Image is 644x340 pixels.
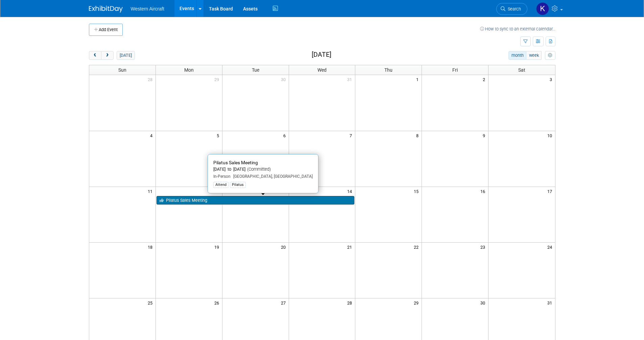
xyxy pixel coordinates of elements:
span: Western Aircraft [131,6,164,11]
button: week [526,51,542,60]
span: Mon [184,67,194,73]
span: 2 [482,75,488,83]
span: Pilatus Sales Meeting [213,160,258,165]
span: 28 [147,75,156,83]
span: Tue [252,67,259,73]
img: Kindra Mahler [536,2,549,15]
span: 8 [415,131,422,140]
span: 6 [283,131,289,140]
span: 11 [147,187,156,195]
span: 29 [214,75,222,83]
span: Thu [384,67,392,73]
button: next [101,51,114,60]
span: Fri [452,67,458,73]
span: Wed [317,67,327,73]
span: 3 [549,75,555,83]
button: Add Event [89,24,123,36]
span: 14 [347,187,355,195]
span: 25 [147,298,156,307]
span: Search [505,6,521,11]
span: 31 [347,75,355,83]
button: month [508,51,526,60]
button: prev [89,51,101,60]
span: 28 [347,298,355,307]
a: How to sync to an external calendar... [480,26,555,31]
span: 23 [480,243,488,251]
h2: [DATE] [312,51,331,58]
span: 26 [214,298,222,307]
button: myCustomButton [545,51,555,60]
span: 4 [149,131,156,140]
div: Attend [213,182,229,188]
span: 19 [214,243,222,251]
span: 31 [547,298,555,307]
span: 10 [547,131,555,140]
img: ExhibitDay [89,6,123,13]
span: Sat [518,67,525,73]
span: 5 [216,131,222,140]
span: 9 [482,131,488,140]
i: Personalize Calendar [548,53,552,58]
div: [DATE] to [DATE] [213,167,313,172]
span: 15 [413,187,422,195]
span: [GEOGRAPHIC_DATA], [GEOGRAPHIC_DATA] [231,174,313,179]
span: 30 [480,298,488,307]
span: 27 [280,298,289,307]
span: 20 [280,243,289,251]
span: (Committed) [245,167,271,172]
a: Pilatus Sales Meeting [157,196,355,205]
span: 22 [413,243,422,251]
span: 18 [147,243,156,251]
span: 21 [347,243,355,251]
span: 30 [280,75,289,83]
span: In-Person [213,174,231,179]
div: Pilatus [230,182,246,188]
span: 29 [413,298,422,307]
span: 7 [349,131,355,140]
button: [DATE] [117,51,135,60]
span: Sun [118,67,126,73]
span: 17 [547,187,555,195]
a: Search [496,3,527,15]
span: 24 [547,243,555,251]
span: 1 [415,75,422,83]
span: 16 [480,187,488,195]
